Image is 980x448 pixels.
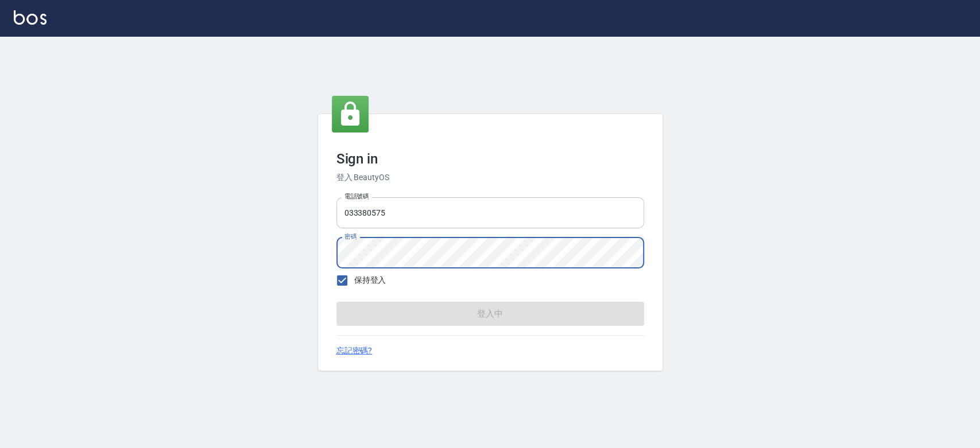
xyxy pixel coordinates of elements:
span: 保持登入 [354,274,386,286]
h3: Sign in [336,151,644,167]
h6: 登入 BeautyOS [336,172,644,184]
a: 忘記密碼? [336,345,373,357]
label: 電話號碼 [344,192,369,201]
img: Logo [14,10,47,25]
label: 密碼 [344,232,357,241]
